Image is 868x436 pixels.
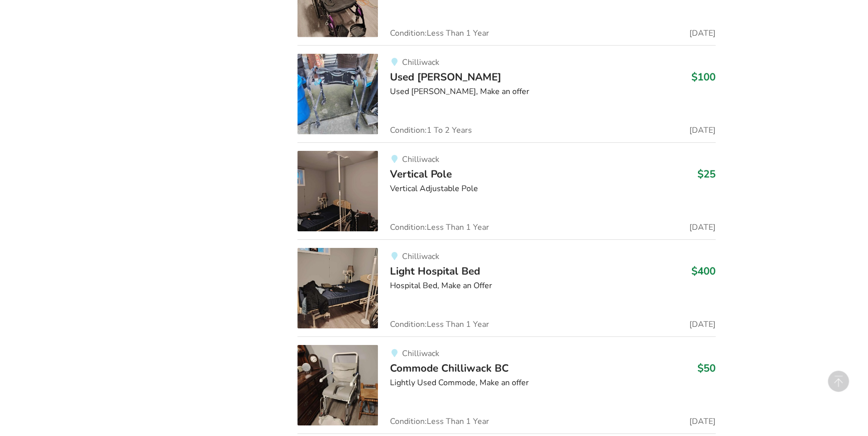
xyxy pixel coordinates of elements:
[390,264,480,278] span: Light Hospital Bed
[390,126,472,134] span: Condition: 1 To 2 Years
[297,248,378,328] img: bedroom equipment-light hospital bed
[691,70,716,83] h3: $100
[390,70,501,84] span: Used [PERSON_NAME]
[297,345,378,425] img: bathroom safety-commode chilliwack bc
[689,320,716,328] span: [DATE]
[689,417,716,425] span: [DATE]
[297,45,716,142] a: mobility-used walkerChilliwackUsed [PERSON_NAME]$100Used [PERSON_NAME], Make an offerCondition:1 ...
[297,54,378,134] img: mobility-used walker
[402,251,439,262] span: Chilliwack
[390,377,716,389] div: Lightly Used Commode, Make an offer
[689,223,716,231] span: [DATE]
[697,362,716,375] h3: $50
[689,29,716,37] span: [DATE]
[390,167,452,181] span: Vertical Pole
[697,167,716,181] h3: $25
[390,361,509,375] span: Commode Chilliwack BC
[390,280,716,292] div: Hospital Bed, Make an Offer
[402,348,439,359] span: Chilliwack
[297,151,378,231] img: bedroom equipment-vertical pole
[390,86,716,98] div: Used [PERSON_NAME], Make an offer
[297,142,716,239] a: bedroom equipment-vertical pole ChilliwackVertical Pole$25Vertical Adjustable PoleCondition:Less ...
[297,239,716,336] a: bedroom equipment-light hospital bedChilliwackLight Hospital Bed$400Hospital Bed, Make an OfferCo...
[691,265,716,278] h3: $400
[402,57,439,68] span: Chilliwack
[390,417,489,425] span: Condition: Less Than 1 Year
[297,336,716,433] a: bathroom safety-commode chilliwack bcChilliwackCommode Chilliwack BC$50Lightly Used Commode, Make...
[390,29,489,37] span: Condition: Less Than 1 Year
[390,320,489,328] span: Condition: Less Than 1 Year
[402,154,439,165] span: Chilliwack
[390,223,489,231] span: Condition: Less Than 1 Year
[390,183,716,195] div: Vertical Adjustable Pole
[689,126,716,134] span: [DATE]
